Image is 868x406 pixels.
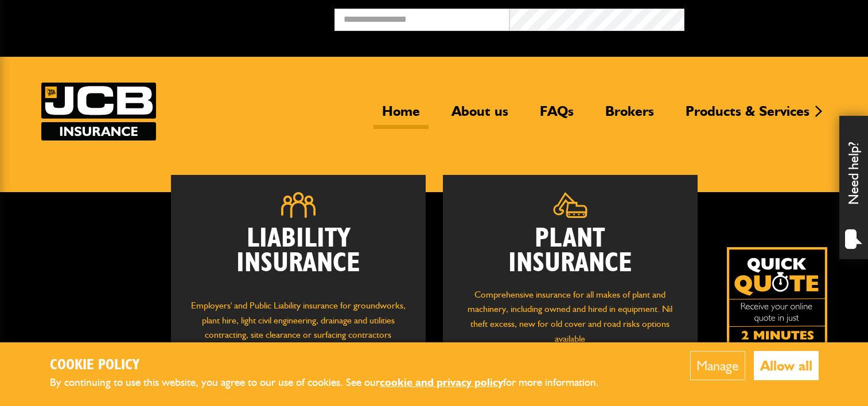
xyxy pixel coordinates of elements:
[727,247,827,348] img: Quick Quote
[597,103,663,129] a: Brokers
[531,103,582,129] a: FAQs
[754,351,819,380] button: Allow all
[188,298,408,353] p: Employers' and Public Liability insurance for groundworks, plant hire, light civil engineering, d...
[677,103,818,129] a: Products & Services
[373,103,429,129] a: Home
[188,227,408,287] h2: Liability Insurance
[690,351,745,380] button: Manage
[684,9,859,26] button: Broker Login
[839,116,868,259] div: Need help?
[50,357,618,374] h2: Cookie Policy
[460,227,680,276] h2: Plant Insurance
[460,287,680,346] p: Comprehensive insurance for all makes of plant and machinery, including owned and hired in equipm...
[443,103,517,129] a: About us
[41,83,156,140] img: JCB Insurance Services logo
[380,376,503,389] a: cookie and privacy policy
[50,374,618,392] p: By continuing to use this website, you agree to our use of cookies. See our for more information.
[41,83,156,140] a: JCB Insurance Services
[727,247,827,348] a: Get your insurance quote isn just 2-minutes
